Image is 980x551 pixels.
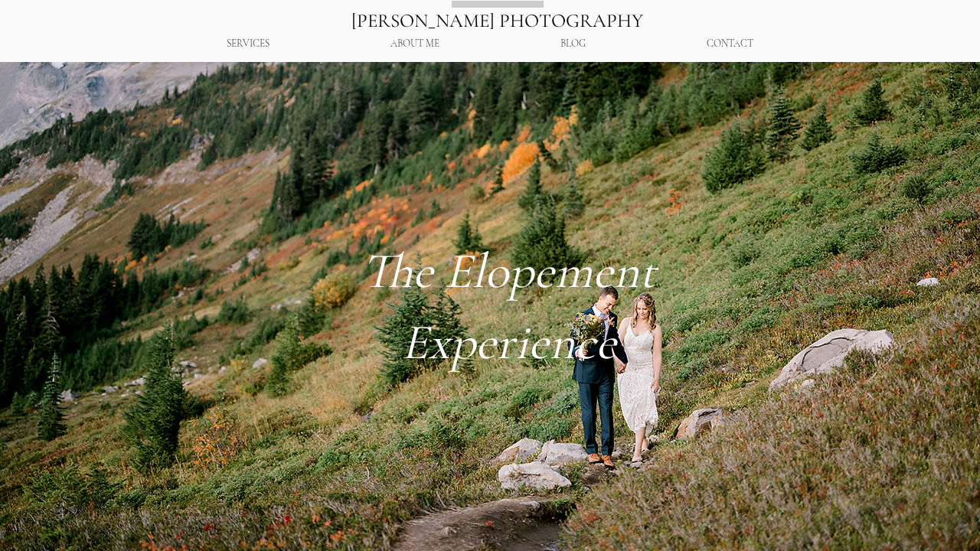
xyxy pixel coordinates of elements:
[351,9,643,32] a: [PERSON_NAME] PHOTOGRAPHY
[361,241,656,373] span: The Elopement Experience
[330,31,500,57] a: ABOUT ME
[219,31,277,57] p: SERVICES
[646,31,814,57] a: CONTACT
[500,31,646,57] a: BLOG
[553,31,593,57] p: BLOG
[166,31,330,57] div: SERVICES
[699,31,761,57] p: CONTACT
[166,31,814,57] nav: Site
[383,31,447,57] p: ABOUT ME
